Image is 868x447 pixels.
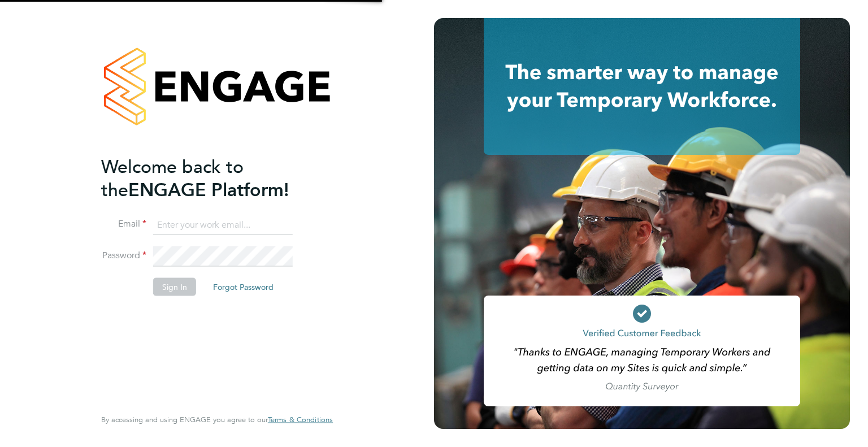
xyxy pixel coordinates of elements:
[101,218,146,230] label: Email
[101,155,244,201] span: Welcome back to the
[268,415,333,424] span: Terms & Conditions
[153,215,293,235] input: Enter your work email...
[101,415,333,424] span: By accessing and using ENGAGE you agree to our
[268,415,333,424] a: Terms & Conditions
[101,250,146,262] label: Password
[153,278,196,296] button: Sign In
[101,155,322,201] h2: ENGAGE Platform!
[204,278,283,296] button: Forgot Password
